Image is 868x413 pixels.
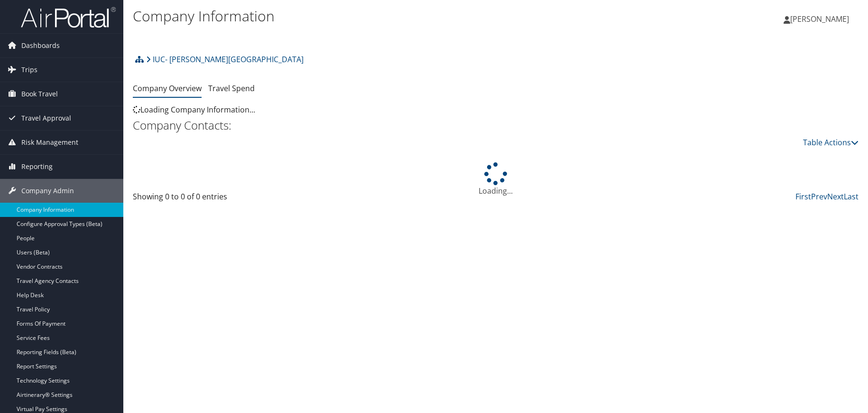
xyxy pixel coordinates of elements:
a: First [795,191,811,202]
span: Reporting [21,155,53,178]
a: IUC- [PERSON_NAME][GEOGRAPHIC_DATA] [146,50,304,69]
h1: Company Information [133,6,617,26]
a: Company Overview [133,83,202,94]
a: [PERSON_NAME] [784,5,859,33]
a: Travel Spend [208,83,255,94]
div: Loading... [133,162,859,197]
span: [PERSON_NAME] [790,14,849,24]
h2: Company Contacts: [133,117,859,133]
span: Trips [21,58,37,82]
a: Table Actions [803,137,859,148]
a: Last [844,191,859,202]
a: Prev [811,191,827,202]
div: Showing 0 to 0 of 0 entries [133,191,304,207]
span: Book Travel [21,82,58,106]
span: Travel Approval [21,106,71,130]
span: Risk Management [21,131,78,154]
a: Next [827,191,844,202]
img: airportal-logo.png [21,6,116,28]
span: Loading Company Information... [133,104,255,115]
span: Company Admin [21,179,74,203]
span: Dashboards [21,34,60,57]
